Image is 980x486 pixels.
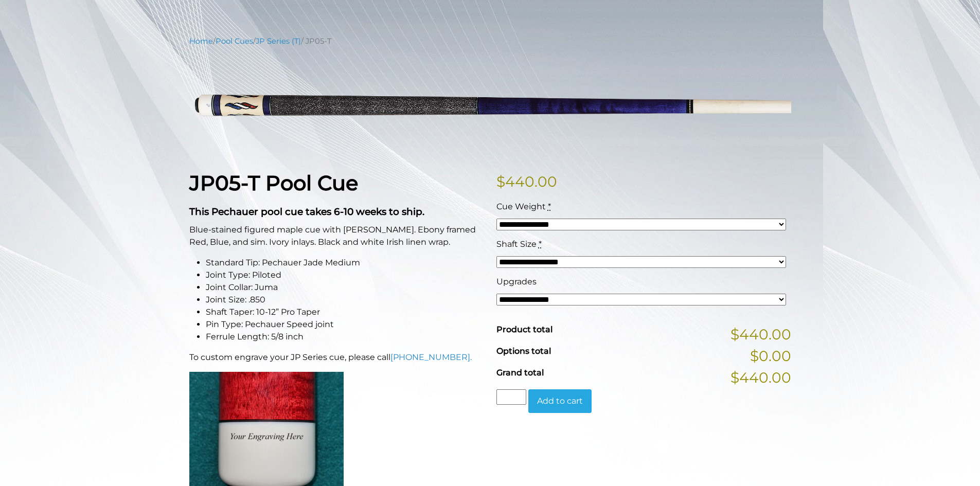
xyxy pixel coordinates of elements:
button: Add to cart [528,389,592,413]
li: Ferrule Length: 5/8 inch [206,331,484,343]
span: Upgrades [496,277,537,286]
span: Shaft Size [496,239,537,249]
strong: JP05-T Pool Cue [189,170,358,195]
span: $ [496,173,505,190]
a: [PHONE_NUMBER]. [390,352,472,362]
abbr: required [539,239,542,249]
span: Options total [496,346,551,356]
li: Standard Tip: Pechauer Jade Medium [206,257,484,269]
input: Product quantity [496,389,526,405]
abbr: required [548,202,551,211]
p: Blue-stained figured maple cue with [PERSON_NAME]. Ebony framed Red, Blue, and sim. Ivory inlays.... [189,224,484,248]
a: Home [189,37,213,46]
a: Pool Cues [216,37,253,46]
span: Product total [496,325,553,334]
li: Joint Size: .850 [206,294,484,306]
li: Joint Collar: Juma [206,281,484,294]
span: Grand total [496,368,544,377]
nav: Breadcrumb [189,35,791,47]
a: JP Series (T) [256,37,301,46]
span: $0.00 [750,345,791,367]
li: Shaft Taper: 10-12” Pro Taper [206,306,484,318]
span: $440.00 [730,367,791,388]
p: To custom engrave your JP Series cue, please call [189,351,484,364]
img: jp05-T.png [189,55,791,155]
span: $440.00 [730,323,791,345]
strong: This Pechauer pool cue takes 6-10 weeks to ship. [189,206,424,218]
li: Pin Type: Pechauer Speed joint [206,318,484,331]
bdi: 440.00 [496,173,557,190]
li: Joint Type: Piloted [206,269,484,281]
span: Cue Weight [496,202,546,211]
